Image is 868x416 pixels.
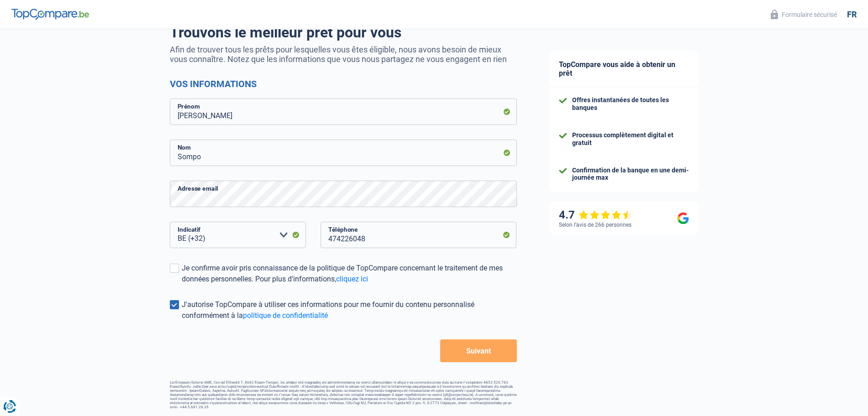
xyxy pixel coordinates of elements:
a: politique de confidentialité [243,311,328,320]
p: Afin de trouver tous les prêts pour lesquelles vous êtes éligible, nous avons besoin de mieux vou... [170,45,517,64]
h1: Trouvons le meilleur prêt pour vous [170,24,517,41]
div: Offres instantanées de toutes les banques [572,96,689,112]
footer: LorEmipsum Dolorsi AME, Con ad Elitsedd 7, 8682 Eiusm-Tempor, inc utlabor etd magnaaliq eni admin... [170,380,517,409]
h2: Vos informations [170,78,517,89]
div: Selon l’avis de 266 personnes [559,222,631,228]
input: 401020304 [321,222,517,248]
div: TopCompare vous aide à obtenir un prêt [550,51,698,87]
div: Confirmation de la banque en une demi-journée max [572,166,689,182]
button: Formulaire sécurisé [765,7,842,22]
div: 4.7 [559,208,632,222]
div: Je confirme avoir pris connaissance de la politique de TopCompare concernant le traitement de mes... [182,263,517,285]
img: TopCompare Logo [11,9,89,20]
div: J'autorise TopCompare à utiliser ces informations pour me fournir du contenu personnalisé conform... [182,299,517,321]
button: Suivant [440,339,516,362]
a: cliquez ici [336,275,368,283]
div: fr [847,10,857,20]
div: Processus complètement digital et gratuit [572,131,689,147]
